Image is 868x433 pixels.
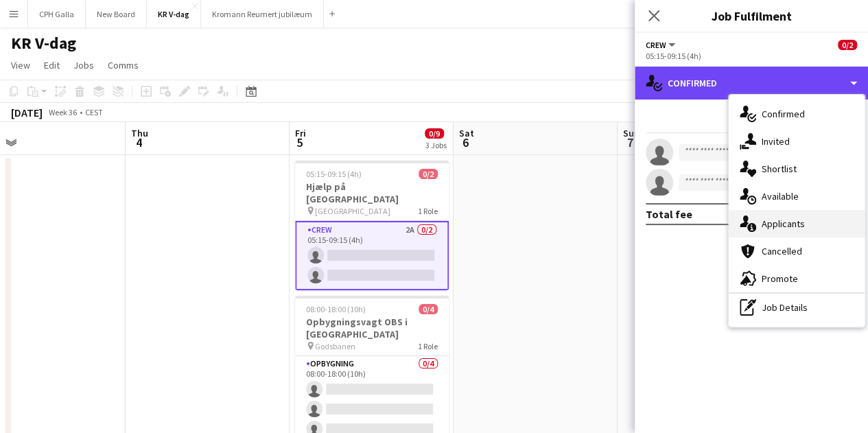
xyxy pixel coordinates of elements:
[419,304,438,314] span: 0/4
[45,107,80,117] span: Week 36
[295,180,449,205] h3: Hjælp på [GEOGRAPHIC_DATA]
[108,59,139,71] span: Comms
[729,237,865,265] div: Cancelled
[457,134,474,150] span: 6
[5,56,36,74] a: View
[621,134,640,150] span: 7
[315,206,390,216] span: [GEOGRAPHIC_DATA]
[129,134,148,150] span: 4
[28,1,86,27] button: CPH Galla
[306,304,366,314] span: 08:00-18:00 (10h)
[635,7,868,25] h3: Job Fulfilment
[729,210,865,237] div: Applicants
[201,1,324,27] button: Kromann Reumert jubilæum
[11,59,30,71] span: View
[425,128,444,139] span: 0/9
[418,341,438,351] span: 1 Role
[38,56,65,74] a: Edit
[459,127,474,139] span: Sat
[11,106,43,119] div: [DATE]
[306,169,362,179] span: 05:15-09:15 (4h)
[646,40,677,50] button: Crew
[729,155,865,183] div: Shortlist
[86,1,147,27] button: New Board
[131,127,148,139] span: Thu
[635,67,868,100] div: Confirmed
[295,221,449,290] app-card-role: Crew2A0/205:15-09:15 (4h)
[68,56,99,74] a: Jobs
[295,316,449,340] h3: Opbygningsvagt OBS i [GEOGRAPHIC_DATA]
[729,265,865,292] div: Promote
[11,33,76,54] h1: KR V-dag
[729,100,865,128] div: Confirmed
[293,134,306,150] span: 5
[729,183,865,210] div: Available
[102,56,144,74] a: Comms
[646,207,692,221] div: Total fee
[73,59,94,71] span: Jobs
[147,1,201,27] button: KR V-dag
[419,169,438,179] span: 0/2
[623,127,640,139] span: Sun
[315,341,355,351] span: Godsbanen
[729,294,865,321] div: Job Details
[295,161,449,290] app-job-card: 05:15-09:15 (4h)0/2Hjælp på [GEOGRAPHIC_DATA] [GEOGRAPHIC_DATA]1 RoleCrew2A0/205:15-09:15 (4h)
[646,51,857,61] div: 05:15-09:15 (4h)
[44,59,60,71] span: Edit
[425,140,447,150] div: 3 Jobs
[85,107,103,117] div: CEST
[838,40,857,50] span: 0/2
[295,127,306,139] span: Fri
[646,40,666,50] span: Crew
[729,128,865,155] div: Invited
[418,206,438,216] span: 1 Role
